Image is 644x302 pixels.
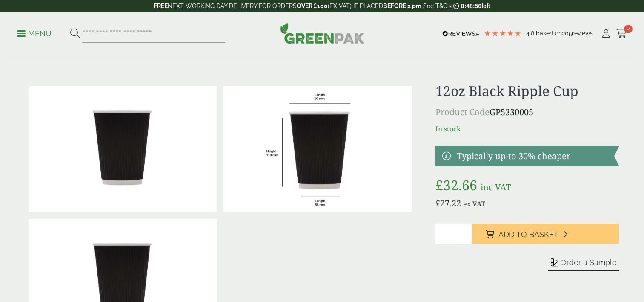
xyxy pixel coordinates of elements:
[562,30,572,37] span: 205
[17,29,52,39] p: Menu
[572,30,593,37] span: reviews
[624,25,633,33] span: 0
[472,224,619,244] button: Add to Basket
[463,199,485,209] span: ex VAT
[548,258,619,271] button: Order a Sample
[435,176,443,194] span: £
[561,258,617,267] span: Order a Sample
[435,197,461,209] bdi: 27.22
[223,86,412,212] img: RippleCup_12ozBlack
[481,181,511,193] span: inc VAT
[526,30,536,37] span: 4.8
[498,230,558,239] span: Add to Basket
[442,31,479,37] img: REVIEWS.io
[435,106,619,119] p: GP5330005
[29,86,217,212] img: 12oz Black Ripple Cup 0
[435,197,440,209] span: £
[461,3,481,9] span: 0:48:56
[435,124,619,134] p: In stock
[435,106,489,118] span: Product Code
[435,83,619,99] h1: 12oz Black Ripple Cup
[383,3,421,9] strong: BEFORE 2 pm
[616,27,627,40] a: 0
[536,30,562,37] span: Based on
[601,29,611,38] i: My Account
[484,29,522,37] div: 4.79 Stars
[17,29,52,37] a: Menu
[481,3,490,9] span: left
[616,29,627,38] i: Cart
[423,3,452,9] a: See T&C's
[435,176,477,194] bdi: 32.66
[280,23,364,44] img: GreenPak Supplies
[154,3,168,9] strong: FREE
[297,3,328,9] strong: OVER £100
